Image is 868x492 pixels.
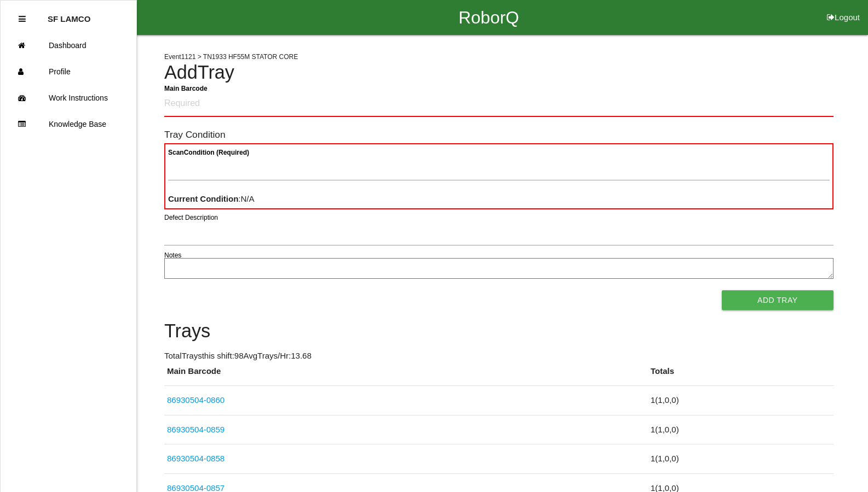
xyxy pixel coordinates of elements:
b: Scan Condition (Required) [168,149,249,156]
b: Main Barcode [164,84,208,92]
a: 86930504-0859 [167,425,225,434]
th: Main Barcode [164,365,648,386]
p: SF LAMCO [48,6,90,24]
a: 86930504-0858 [167,454,225,463]
h6: Tray Condition [164,130,833,140]
a: Knowledge Base [1,111,136,137]
a: Dashboard [1,32,136,58]
b: Current Condition [168,194,238,203]
td: 1 ( 1 , 0 , 0 ) [648,386,833,415]
p: Total Trays this shift: 98 Avg Trays /Hr: 13.68 [164,350,833,362]
input: Required [164,91,833,117]
td: 1 ( 1 , 0 , 0 ) [648,444,833,474]
a: 86930504-0860 [167,395,225,405]
a: Profile [1,58,136,85]
label: Notes [164,250,181,260]
th: Totals [648,365,833,386]
span: : N/A [168,194,255,203]
button: Add Tray [722,290,833,310]
h4: Trays [164,321,833,342]
h4: Add Tray [164,62,833,83]
label: Defect Description [164,213,218,222]
a: Work Instructions [1,85,136,111]
td: 1 ( 1 , 0 , 0 ) [648,415,833,444]
span: Event 1121 > TN1933 HF55M STATOR CORE [164,53,298,61]
div: Close [19,6,26,32]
